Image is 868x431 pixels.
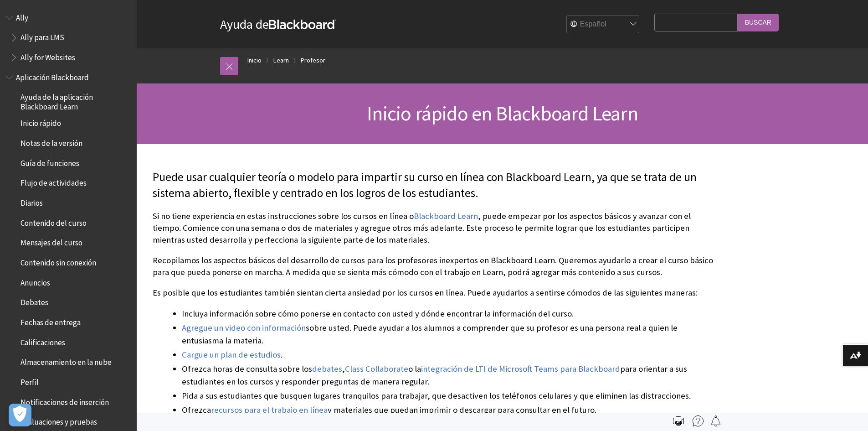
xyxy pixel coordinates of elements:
[21,335,65,347] span: Calificaciones
[21,215,87,228] span: Contenido del curso
[710,415,721,426] img: Follow this page
[21,255,96,267] span: Contenido sin conexión
[673,415,684,426] img: Print
[182,404,718,416] li: Ofrezca y materiales que puedan imprimir o descargar para consultar en el futuro.
[182,322,718,347] li: sobre usted. Puede ayudar a los alumnos a comprender que su profesor es una persona real a quien ...
[182,307,718,320] li: Incluya información sobre cómo ponerse en contacto con usted y dónde encontrar la información del...
[21,135,82,148] span: Notas de la versión
[567,16,640,34] select: Site Language Selector
[301,55,325,66] a: Profesor
[21,315,81,327] span: Fechas de entrega
[9,404,31,426] button: Abrir preferencias
[21,415,97,427] span: Evaluaciones y pruebas
[21,374,39,387] span: Perfil
[21,355,112,367] span: Almacenamiento en la nube
[182,348,718,361] li: .
[21,275,50,287] span: Anuncios
[414,211,478,222] a: Blackboard Learn
[21,30,64,42] span: Ally para LMS
[153,210,718,246] p: Si no tiene experiencia en estas instrucciones sobre los cursos en línea o , puede empezar por lo...
[182,363,718,388] li: Ofrezca horas de consulta sobre los , o la para orientar a sus estudiantes en los cursos y respon...
[182,349,281,360] a: Cargue un plan de estudios
[21,176,87,188] span: Flujo de actividades
[21,116,61,128] span: Inicio rápido
[182,322,306,333] a: Agregue un video con información
[21,295,48,307] span: Debates
[693,415,704,426] img: More help
[153,287,718,299] p: Es posible que los estudiantes también sientan cierta ansiedad por los cursos en línea. Puede ayu...
[367,101,638,126] span: Inicio rápido en Blackboard Learn
[421,363,620,374] a: integración de LTI de Microsoft Teams para Blackboard
[21,156,79,168] span: Guía de funciones
[21,50,75,62] span: Ally for Websites
[211,405,328,415] a: recursos para el trabajo en línea
[21,90,130,111] span: Ayuda de la aplicación Blackboard Learn
[247,55,262,66] a: Inicio
[153,254,718,278] p: Recopilamos los aspectos básicos del desarrollo de cursos para los profesores inexpertos en Black...
[273,55,289,66] a: Learn
[16,10,28,22] span: Ally
[312,363,342,374] a: debates
[738,14,779,31] input: Buscar
[269,20,336,29] strong: Blackboard
[16,70,89,82] span: Aplicación Blackboard
[153,169,718,202] p: Puede usar cualquier teoría o modelo para impartir su curso en línea con Blackboard Learn, ya que...
[182,389,718,402] li: Pida a sus estudiantes que busquen lugares tranquilos para trabajar, que desactiven los teléfonos...
[21,395,109,407] span: Notificaciones de inserción
[21,235,82,248] span: Mensajes del curso
[345,363,408,374] a: Class Collaborate
[5,10,131,65] nav: Book outline for Anthology Ally Help
[21,195,43,208] span: Diarios
[220,16,336,32] a: Ayuda deBlackboard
